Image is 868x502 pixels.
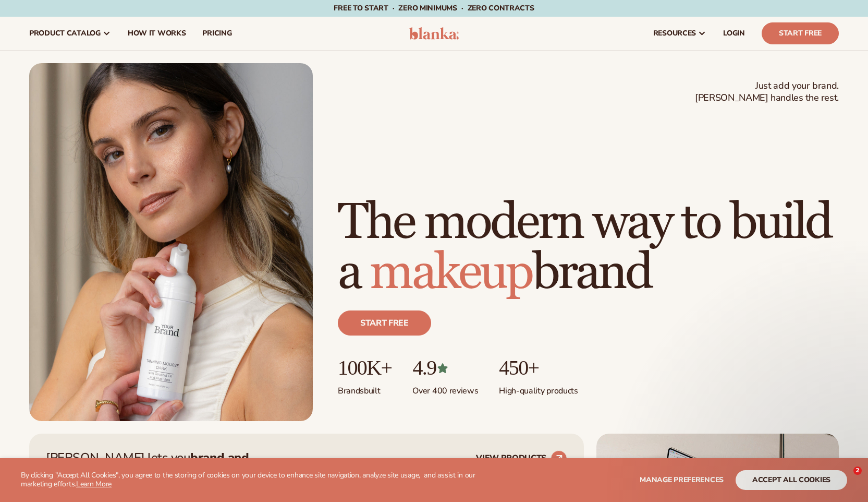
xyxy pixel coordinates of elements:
[76,479,112,489] a: Learn More
[645,17,715,50] a: resources
[194,17,240,50] a: pricing
[21,17,119,50] a: product catalog
[736,470,847,490] button: accept all cookies
[476,450,567,467] a: VIEW PRODUCTS
[695,80,839,104] span: Just add your brand. [PERSON_NAME] handles the rest.
[412,379,478,397] p: Over 400 reviews
[119,17,194,50] a: How It Works
[499,356,578,379] p: 450+
[723,29,745,38] span: LOGIN
[202,29,231,38] span: pricing
[338,379,392,397] p: Brands built
[370,242,532,303] span: makeup
[128,29,186,38] span: How It Works
[338,198,839,298] h1: The modern way to build a brand
[409,27,459,40] img: logo
[412,356,478,379] p: 4.9
[715,17,753,50] a: LOGIN
[338,356,392,379] p: 100K+
[29,63,313,421] img: Female holding tanning mousse.
[338,310,431,336] a: Start free
[640,470,724,490] button: Manage preferences
[21,471,504,489] p: By clicking "Accept All Cookies", you agree to the storing of cookies on your device to enhance s...
[653,29,696,38] span: resources
[762,22,839,44] a: Start Free
[853,467,862,475] span: 2
[832,467,857,492] iframe: Intercom live chat
[334,3,534,13] span: Free to start · ZERO minimums · ZERO contracts
[29,29,101,38] span: product catalog
[499,379,578,397] p: High-quality products
[640,475,724,485] span: Manage preferences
